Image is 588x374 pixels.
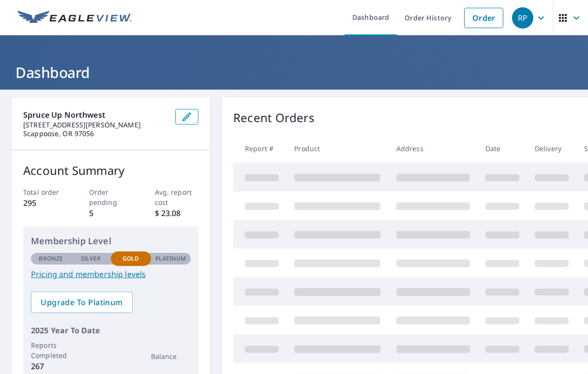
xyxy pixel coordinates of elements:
p: Scappoose, OR 97056 [23,129,167,138]
p: Reports Completed [31,340,71,360]
a: Order [464,8,503,28]
th: Delivery [527,134,576,163]
span: Upgrade To Platinum [39,297,125,308]
th: Date [478,134,527,163]
p: Balance [151,351,191,361]
p: Order pending [89,187,133,207]
div: RP [512,7,533,29]
a: Pricing and membership levels [31,268,191,280]
p: 267 [31,360,71,372]
p: Bronze [39,254,63,263]
p: 5 [89,207,133,219]
p: Avg. report cost [155,187,199,207]
th: Report # [233,134,286,163]
p: Total order [23,187,67,197]
p: Membership Level [31,234,191,248]
th: Product [286,134,388,163]
img: EV Logo [17,11,132,25]
p: 2025 Year To Date [31,325,191,336]
th: Address [389,134,478,163]
p: Platinum [155,254,186,263]
h1: Dashboard [12,62,576,82]
p: Recent Orders [233,109,315,126]
p: $ 23.08 [155,207,199,219]
p: 295 [23,197,67,209]
p: Gold [122,254,139,263]
p: Silver [81,254,101,263]
p: Account Summary [23,162,198,179]
p: Spruce Up Northwest [23,109,167,121]
a: Upgrade To Platinum [31,292,133,313]
p: [STREET_ADDRESS][PERSON_NAME] [23,121,167,129]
